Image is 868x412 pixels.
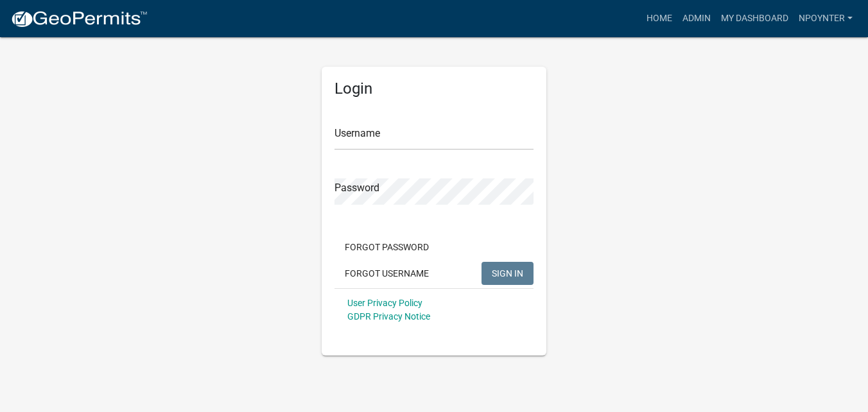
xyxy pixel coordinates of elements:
a: My Dashboard [716,6,794,31]
button: Forgot Password [334,236,439,259]
h5: Login [334,80,534,98]
span: SIGN IN [492,268,523,278]
a: GDPR Privacy Notice [347,311,430,322]
button: SIGN IN [482,262,534,285]
a: Npoynter [794,6,858,31]
a: Admin [677,6,716,31]
a: User Privacy Policy [347,298,422,308]
button: Forgot Username [334,262,439,285]
a: Home [641,6,677,31]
